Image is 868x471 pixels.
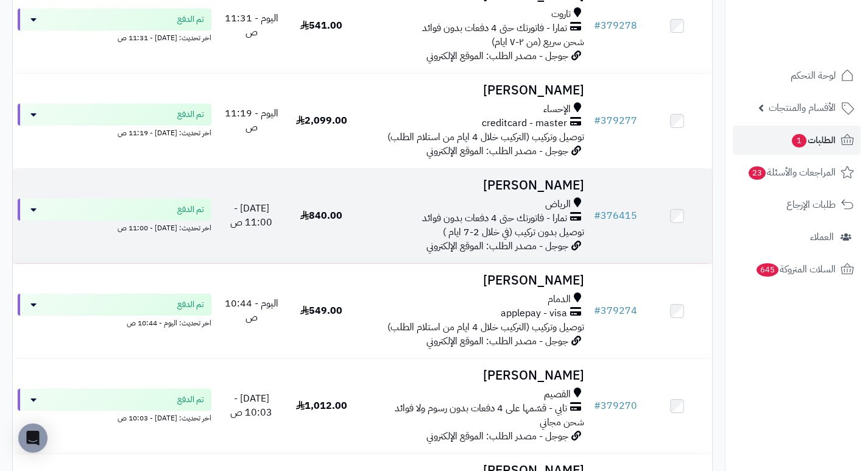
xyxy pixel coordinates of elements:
span: جوجل - مصدر الطلب: الموقع الإلكتروني [426,334,568,349]
span: # [594,303,601,318]
span: طلبات الإرجاع [786,196,836,213]
span: الأقسام والمنتجات [769,99,836,116]
span: الإحساء [543,102,571,116]
span: # [594,18,601,33]
span: # [594,208,601,223]
span: creditcard - master [482,116,567,130]
div: اخر تحديث: اليوم - 10:44 ص [18,316,211,328]
div: اخر تحديث: [DATE] - 11:00 ص [18,221,211,233]
span: # [594,113,601,128]
span: شحن سريع (من ٢-٧ ايام) [492,35,584,49]
span: تابي - قسّمها على 4 دفعات بدون رسوم ولا فوائد [395,402,567,416]
h3: [PERSON_NAME] [361,83,584,97]
span: 840.00 [300,208,342,223]
span: 549.00 [300,303,342,318]
span: 645 [757,263,778,277]
span: # [594,398,601,413]
span: الدمام [548,292,571,306]
a: #379277 [594,113,637,128]
span: 541.00 [300,18,342,33]
span: جوجل - مصدر الطلب: الموقع الإلكتروني [426,49,568,63]
a: الطلبات1 [733,126,861,155]
span: تم الدفع [177,13,204,26]
span: توصيل بدون تركيب (في خلال 2-7 ايام ) [443,225,584,239]
span: 2,099.00 [296,113,347,128]
span: الرياض [545,197,571,211]
a: #379270 [594,398,637,413]
h3: [PERSON_NAME] [361,179,584,193]
span: تم الدفع [177,204,204,216]
span: جوجل - مصدر الطلب: الموقع الإلكتروني [426,429,568,444]
span: لوحة التحكم [791,67,836,84]
span: جوجل - مصدر الطلب: الموقع الإلكتروني [426,144,568,158]
span: applepay - visa [501,306,567,320]
span: توصيل وتركيب (التركيب خلال 4 ايام من استلام الطلب) [387,320,584,335]
span: اليوم - 11:31 ص [225,11,278,40]
span: شحن مجاني [540,415,584,430]
span: اليوم - 11:19 ص [225,106,278,135]
div: Open Intercom Messenger [18,423,48,453]
a: #379274 [594,303,637,318]
span: الطلبات [791,132,836,149]
span: تم الدفع [177,299,204,311]
span: تم الدفع [177,108,204,121]
a: طلبات الإرجاع [733,190,861,219]
a: المراجعات والأسئلة23 [733,158,861,187]
span: توصيل وتركيب (التركيب خلال 4 ايام من استلام الطلب) [387,130,584,144]
span: القصيم [544,388,571,402]
div: اخر تحديث: [DATE] - 10:03 ص [18,411,211,423]
div: اخر تحديث: [DATE] - 11:19 ص [18,126,211,138]
span: [DATE] - 10:03 ص [230,391,272,420]
span: تمارا - فاتورتك حتى 4 دفعات بدون فوائد [422,211,567,225]
span: تم الدفع [177,394,204,406]
span: تمارا - فاتورتك حتى 4 دفعات بدون فوائد [422,21,567,35]
a: #379278 [594,18,637,33]
span: 1 [792,134,806,147]
span: تاروت [551,7,571,21]
span: 1,012.00 [296,398,347,413]
h3: [PERSON_NAME] [361,369,584,383]
div: اخر تحديث: [DATE] - 11:31 ص [18,30,211,43]
a: #376415 [594,208,637,223]
span: 23 [749,166,766,180]
span: المراجعات والأسئلة [747,164,836,181]
a: السلات المتروكة645 [733,255,861,284]
span: جوجل - مصدر الطلب: الموقع الإلكتروني [426,239,568,253]
a: العملاء [733,222,861,252]
span: اليوم - 10:44 ص [225,296,278,325]
h3: [PERSON_NAME] [361,274,584,288]
span: العملاء [810,228,834,246]
span: السلات المتروكة [755,261,836,278]
a: لوحة التحكم [733,61,861,90]
span: [DATE] - 11:00 ص [230,201,272,230]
